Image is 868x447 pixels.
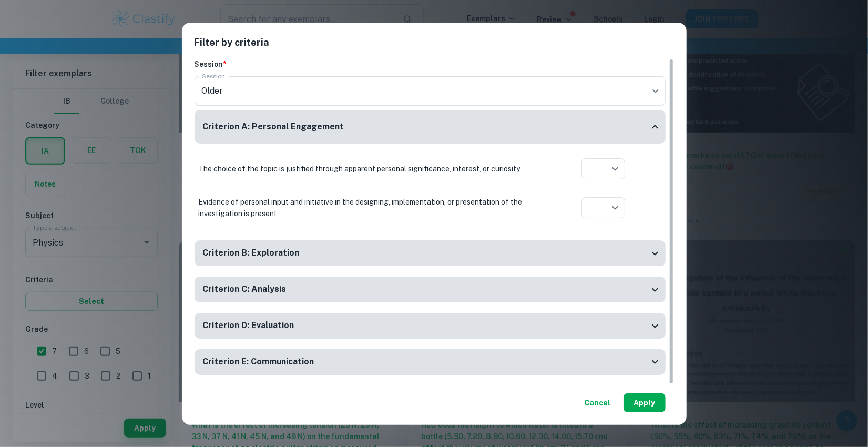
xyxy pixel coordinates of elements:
[203,355,314,369] h6: Criterion E: Communication
[580,393,615,412] button: Cancel
[195,313,666,339] div: Criterion D: Evaluation
[195,240,666,266] div: Criterion B: Exploration
[203,283,287,296] h6: Criterion C: Analysis
[195,110,666,144] div: Criterion A: Personal Engagement
[203,120,344,134] h6: Criterion A: Personal Engagement
[202,72,225,80] label: Session
[624,393,666,412] button: Apply
[203,319,294,332] h6: Criterion D: Evaluation
[195,35,674,58] h2: Filter by criteria
[195,76,666,106] div: Older
[195,349,666,375] div: Criterion E: Communication
[195,277,666,302] div: Criterion C: Analysis
[195,58,666,70] h6: Session
[199,163,546,175] p: The choice of the topic is justified through apparent personal significance, interest, or curiosity
[199,196,546,219] p: Evidence of personal input and initiative in the designing, implementation, or presentation of th...
[203,247,300,260] h6: Criterion B: Exploration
